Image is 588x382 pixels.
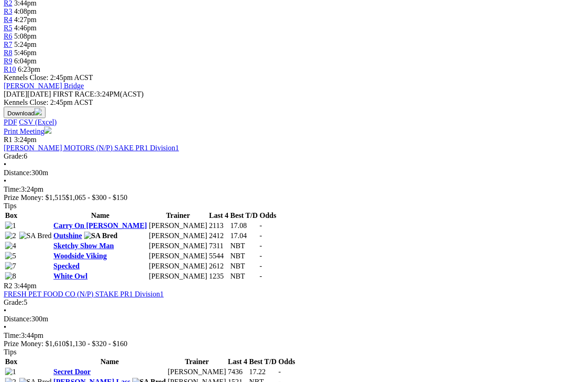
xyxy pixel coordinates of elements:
[4,16,12,23] a: R4
[4,107,45,118] button: Download
[44,126,51,134] img: printer.svg
[14,136,37,143] span: 3:24pm
[230,221,258,230] td: 17.08
[53,90,96,98] span: FIRST RACE:
[4,298,584,307] div: 5
[4,160,6,168] span: •
[148,211,208,220] th: Trainer
[4,65,16,73] a: R10
[148,251,208,261] td: [PERSON_NAME]
[4,7,12,15] a: R3
[4,298,24,306] span: Grade:
[4,74,93,81] span: Kennels Close: 2:45pm ACST
[14,7,37,15] span: 4:08pm
[5,211,17,219] span: Box
[18,65,40,73] span: 6:23pm
[4,144,179,152] a: [PERSON_NAME] MOTORS (N/P) SAKE PR1 Division1
[4,169,31,177] span: Distance:
[4,24,12,32] span: R5
[4,307,6,314] span: •
[260,252,262,260] span: -
[4,57,12,65] a: R9
[148,221,208,230] td: [PERSON_NAME]
[209,272,229,281] td: 1235
[53,90,144,98] span: 3:24PM(ACST)
[4,82,84,90] a: [PERSON_NAME] Bridge
[4,340,584,348] div: Prize Money: $1,610
[4,315,31,323] span: Distance:
[5,272,16,280] img: 8
[14,282,37,290] span: 3:44pm
[230,272,258,281] td: NBT
[53,262,79,270] a: Specked
[14,32,37,40] span: 5:08pm
[148,231,208,240] td: [PERSON_NAME]
[230,211,258,220] th: Best T/D
[209,211,229,220] th: Last 4
[53,252,107,260] a: Woodside Viking
[4,118,17,126] a: PDF
[53,357,166,366] th: Name
[53,232,82,239] a: Outshine
[4,177,6,185] span: •
[34,108,42,115] img: download.svg
[4,282,12,290] span: R2
[4,169,584,177] div: 300m
[5,358,17,365] span: Box
[53,368,90,376] a: Secret Door
[4,315,584,323] div: 300m
[260,262,262,270] span: -
[4,98,584,107] div: Kennels Close: 2:45pm ACST
[66,340,128,348] span: $1,130 - $320 - $160
[227,357,248,366] th: Last 4
[4,331,21,339] span: Time:
[4,185,21,193] span: Time:
[4,49,12,57] a: R8
[259,211,277,220] th: Odds
[84,232,118,240] img: SA Bred
[53,211,147,220] th: Name
[260,222,262,229] span: -
[5,368,16,376] img: 1
[4,202,17,210] span: Tips
[278,357,295,366] th: Odds
[249,357,277,366] th: Best T/D
[249,367,277,376] td: 17.22
[14,16,37,23] span: 4:27pm
[4,90,28,98] span: [DATE]
[4,32,12,40] a: R6
[260,242,262,250] span: -
[4,290,164,298] a: FRESH PET FOOD CO (N/P) STAKE PR1 Division1
[4,127,51,135] a: Print Meeting
[4,348,17,356] span: Tips
[14,57,37,65] span: 6:04pm
[260,272,262,280] span: -
[5,242,16,250] img: 4
[4,118,584,126] div: Download
[53,222,147,229] a: Carry On [PERSON_NAME]
[230,231,258,240] td: 17.04
[14,40,37,48] span: 5:24pm
[14,24,37,32] span: 4:46pm
[227,367,248,376] td: 7436
[4,152,584,160] div: 6
[5,222,16,230] img: 1
[4,40,12,48] a: R7
[14,49,37,57] span: 5:46pm
[148,241,208,251] td: [PERSON_NAME]
[4,185,584,194] div: 3:24pm
[167,367,226,376] td: [PERSON_NAME]
[148,272,208,281] td: [PERSON_NAME]
[4,331,584,340] div: 3:44pm
[66,194,128,201] span: $1,065 - $300 - $150
[230,251,258,261] td: NBT
[5,232,16,240] img: 2
[53,272,87,280] a: White Owl
[53,242,114,250] a: Sketchy Show Man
